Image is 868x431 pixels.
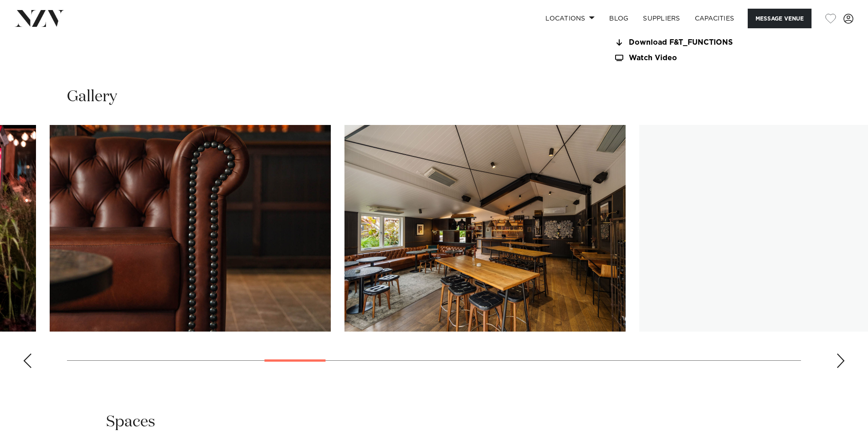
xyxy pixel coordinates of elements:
[538,9,602,28] a: Locations
[614,54,762,62] a: Watch Video
[614,39,762,47] a: Download F&T_FUNCTIONS
[67,87,117,107] h2: Gallery
[602,9,636,28] a: BLOG
[748,9,812,28] button: Message Venue
[688,9,742,28] a: Capacities
[344,125,626,332] swiper-slide: 10 / 30
[50,125,331,332] swiper-slide: 9 / 30
[15,10,64,26] img: nzv-logo.png
[636,9,687,28] a: SUPPLIERS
